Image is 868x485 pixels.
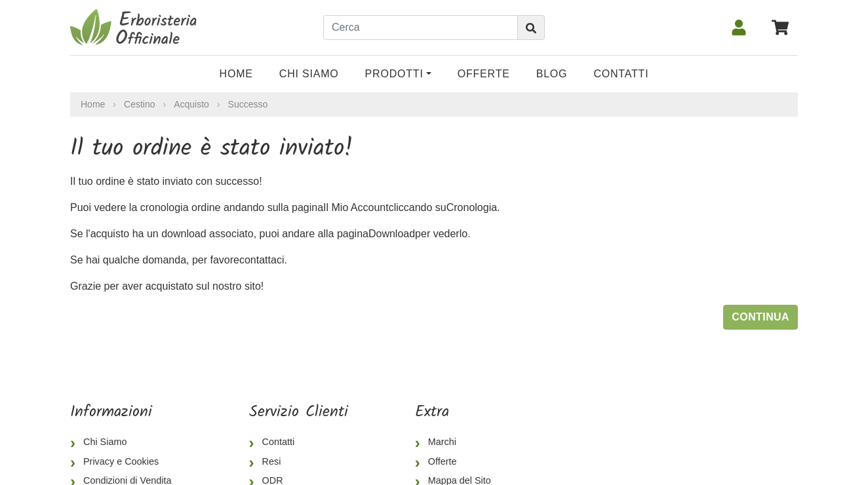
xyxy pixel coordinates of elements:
[249,433,348,452] a: Contatti
[323,202,389,213] a: Il Mio Account
[70,452,182,472] a: Privacy e Cookies
[266,61,352,87] a: Chi Siamo
[124,98,155,111] a: Cestino
[415,403,502,422] h5: Extra
[174,98,209,111] a: Acquisto
[70,135,798,163] h1: Il tuo ordine è stato inviato!
[568,403,798,449] iframe: fb:page Facebook Social Plugin
[368,228,415,239] a: Download
[415,452,502,472] a: Offerte
[723,305,798,330] a: Continua
[60,135,808,330] div: Se l'acquisto ha un download associato, puoi andare alla pagina per vederlo.
[70,403,182,422] h5: Informazioni
[228,99,268,109] a: Successo
[70,433,182,452] a: Chi Siamo
[70,252,798,268] p: Se hai qualche domanda, per favore .
[523,61,581,87] a: Blog
[580,61,661,87] a: Contatti
[444,61,523,87] a: OFFERTE
[70,92,798,117] nav: breadcrumb
[352,61,444,87] a: Prodotti
[446,202,497,213] a: Cronologia
[70,174,798,189] p: Il tuo ordine è stato inviato con successo!
[207,61,266,87] a: Home
[415,433,502,452] a: Marchi
[249,452,348,472] a: Resi
[70,279,798,294] p: Grazie per aver acquistato sul nostro sito!
[70,8,201,47] img: Erboristeria Officinale
[239,254,284,265] a: contattaci
[249,403,348,422] h5: Servizio Clienti
[70,200,798,216] p: Puoi vedere la cronologia ordine andando sulla pagina cliccando su .
[81,98,105,111] a: Home
[323,15,518,40] input: Cerca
